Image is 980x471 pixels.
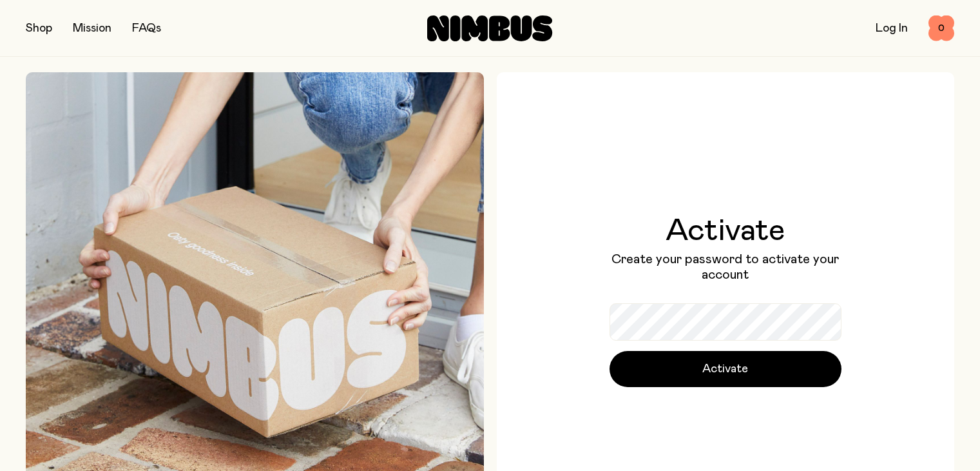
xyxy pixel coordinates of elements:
[610,351,841,387] button: Activate
[610,252,841,283] p: Create your password to activate your account
[73,23,111,34] a: Mission
[876,23,908,34] a: Log In
[928,15,954,41] button: 0
[702,360,748,378] span: Activate
[132,23,161,34] a: FAQs
[610,215,841,246] h1: Activate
